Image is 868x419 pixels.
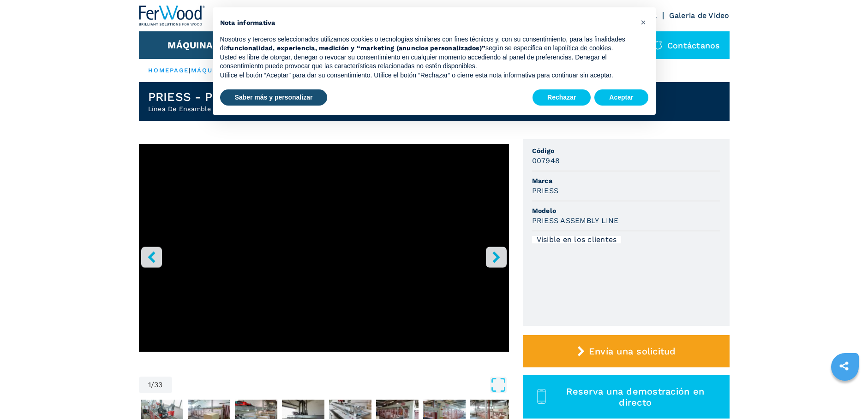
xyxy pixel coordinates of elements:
span: / [151,381,154,389]
div: Contáctanos [644,31,730,59]
button: Aceptar [594,89,648,106]
a: sharethis [832,354,856,378]
iframe: Linea di Montaggio in azione - PRIESS - PRIESS ASSEMBLY LINE - Ferwoodgroup - 007948 [139,144,509,352]
button: Rechazar [533,89,591,106]
button: left-button [141,247,162,267]
iframe: Chat [829,378,861,412]
span: Envía una solicitud [589,346,676,357]
h3: PRIESS [532,185,559,196]
h2: Línea De Ensamble [148,104,347,113]
div: Go to Slide 1 [139,144,509,367]
span: × [641,17,646,28]
h3: PRIESS ASSEMBLY LINE [532,215,619,226]
p: Nosotros y terceros seleccionados utilizamos cookies o tecnologías similares con fines técnicos y... [220,35,634,53]
button: Máquinas [168,40,219,51]
span: | [189,67,191,74]
span: 1 [148,381,151,389]
span: Modelo [532,206,720,215]
div: Visible en los clientes [532,236,622,243]
p: Utilice el botón “Aceptar” para dar su consentimiento. Utilice el botón “Rechazar” o cierre esta ... [220,71,634,80]
button: Saber más y personalizar [220,89,328,106]
span: Reserva una demostración en directo [552,386,718,408]
button: Envía una solicitud [523,335,730,367]
button: Open Fullscreen [174,377,507,393]
p: Usted es libre de otorgar, denegar o revocar su consentimiento en cualquier momento accediendo al... [220,53,634,71]
h1: PRIESS - PRIESS ASSEMBLY LINE [148,89,347,104]
h3: 007948 [532,155,560,166]
span: Marca [532,176,720,185]
a: Galeria de Video [669,11,730,20]
a: HOMEPAGE [148,67,189,74]
button: right-button [486,247,507,267]
h2: Nota informativa [220,18,634,28]
button: Reserva una demostración en directo [523,375,730,419]
a: máquinas [191,67,231,74]
span: Código [532,146,720,155]
button: Cerrar esta nota informativa [636,15,651,30]
a: política de cookies [558,44,611,52]
span: 33 [154,381,163,389]
img: Ferwood [139,6,205,26]
strong: funcionalidad, experiencia, medición y “marketing (anuncios personalizados)” [227,44,485,52]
